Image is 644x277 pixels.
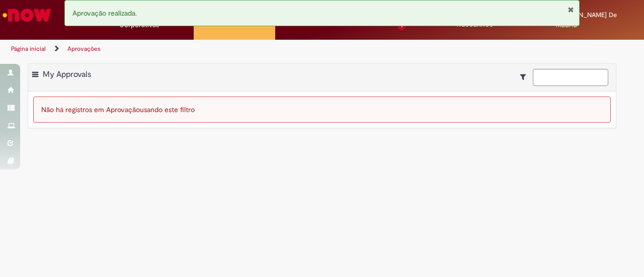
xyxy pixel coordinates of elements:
[67,45,101,53] a: Aprovações
[33,97,611,123] div: Não há registros em Aprovação
[140,105,195,114] span: usando este filtro
[568,6,574,14] button: Fechar Notificação
[556,11,617,29] span: [PERSON_NAME] De Madrid
[1,5,53,25] img: ServiceNow
[72,9,137,18] span: Aprovação realizada.
[11,45,46,53] a: Página inicial
[520,73,531,80] i: Mostrar filtros para: Suas Solicitações
[43,69,91,79] span: My Approvals
[8,40,422,58] ul: Trilhas de página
